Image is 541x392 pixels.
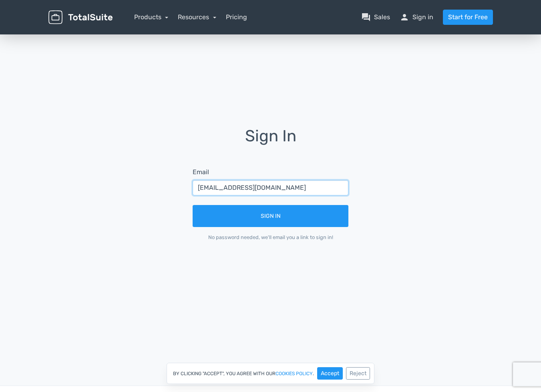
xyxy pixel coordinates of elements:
div: By clicking "Accept", you agree with our . [167,363,374,384]
img: TotalSuite for WordPress [48,10,113,24]
span: question_answer [361,12,371,22]
a: cookies policy [276,371,313,376]
a: personSign in [400,12,433,22]
img: tab_domain_overview_orange.svg [27,47,34,54]
a: Pricing [226,12,247,22]
a: Products [134,13,169,21]
a: Start for Free [443,10,493,25]
div: No password needed, we'll email you a link to sign in! [193,233,348,241]
img: logo_orange.svg [13,13,19,19]
div: ドメイン: [DOMAIN_NAME] [21,21,93,28]
div: キーワード流入 [93,48,129,53]
span: person [400,12,409,22]
a: question_answerSales [361,12,390,22]
div: ドメイン概要 [36,48,67,53]
button: Sign In [193,205,348,227]
a: Resources [178,13,216,21]
div: v 4.0.25 [22,13,39,19]
img: tab_keywords_by_traffic_grey.svg [84,47,91,54]
h1: Sign In [181,127,360,156]
button: Reject [346,367,370,380]
img: website_grey.svg [13,21,19,28]
label: Email [193,167,209,177]
button: Accept [317,367,343,380]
